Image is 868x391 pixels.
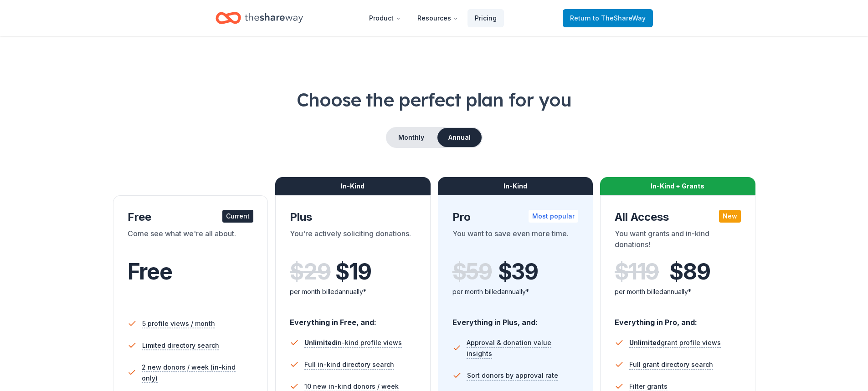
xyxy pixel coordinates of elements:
[467,370,558,381] span: Sort donors by approval rate
[387,128,436,147] button: Monthly
[128,258,172,285] span: Free
[216,7,303,29] a: Home
[437,128,482,147] button: Annual
[615,286,741,297] div: per month billed annually*
[593,14,646,22] span: to TheShareWay
[615,309,741,328] div: Everything in Pro, and:
[452,286,579,297] div: per month billed annually*
[467,9,504,27] a: Pricing
[467,337,578,359] span: Approval & donation value insights
[128,228,254,254] div: Come see what we're all about.
[142,340,219,351] span: Limited directory search
[563,9,653,27] a: Returnto TheShareWay
[275,177,431,195] div: In-Kind
[498,259,538,284] span: $ 39
[615,228,741,254] div: You want grants and in-kind donations!
[629,339,661,346] span: Unlimited
[629,359,713,370] span: Full grant directory search
[362,7,504,29] nav: Main
[290,309,416,328] div: Everything in Free, and:
[615,210,741,224] div: All Access
[304,339,336,346] span: Unlimited
[452,210,579,224] div: Pro
[335,259,371,284] span: $ 19
[600,177,755,195] div: In-Kind + Grants
[719,210,741,223] div: New
[570,13,646,24] span: Return
[438,177,593,195] div: In-Kind
[529,210,578,223] div: Most popular
[290,286,416,297] div: per month billed annually*
[304,339,402,346] span: in-kind profile views
[452,228,579,254] div: You want to save even more time.
[128,210,254,224] div: Free
[629,339,721,346] span: grant profile views
[142,362,253,384] span: 2 new donors / week (in-kind only)
[669,259,710,284] span: $ 89
[142,318,215,329] span: 5 profile views / month
[36,87,832,112] h1: Choose the perfect plan for you
[362,9,408,27] button: Product
[290,210,416,224] div: Plus
[222,210,253,223] div: Current
[290,228,416,254] div: You're actively soliciting donations.
[304,359,394,370] span: Full in-kind directory search
[410,9,466,27] button: Resources
[452,309,579,328] div: Everything in Plus, and:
